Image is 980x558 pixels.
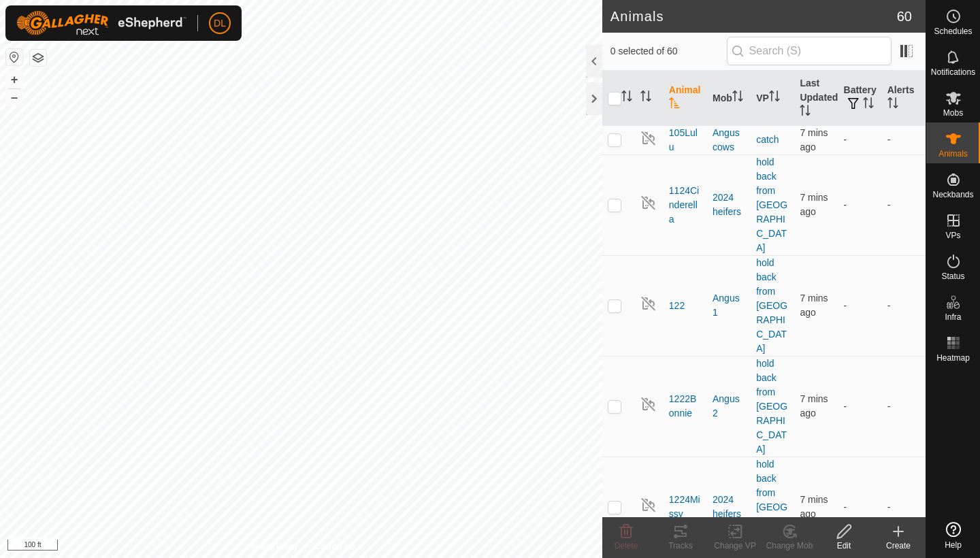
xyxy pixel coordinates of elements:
span: Neckbands [932,191,973,199]
td: - [838,154,882,255]
span: Infra [945,313,961,321]
img: returning off [640,130,657,146]
div: 2024 heifers [713,191,745,219]
span: 1124Cinderella [669,184,702,227]
a: catch [756,134,779,145]
span: VPs [945,231,960,240]
th: Animal [664,71,707,126]
button: + [6,71,22,88]
span: Delete [615,541,638,551]
a: Contact Us [314,540,355,553]
span: 60 [897,6,912,27]
td: - [882,356,926,457]
span: Schedules [934,27,972,35]
td: - [838,125,882,154]
th: Battery [838,71,882,126]
p-sorticon: Activate to sort [621,93,632,103]
img: returning off [640,195,657,211]
p-sorticon: Activate to sort [732,93,743,103]
th: VP [751,71,794,126]
img: returning off [640,497,657,513]
div: Create [871,540,926,552]
span: Notifications [931,68,975,76]
td: - [838,255,882,356]
div: Angus cows [713,126,745,154]
button: – [6,89,22,105]
span: 0 selected of 60 [610,44,727,59]
div: Angus 1 [713,291,745,320]
div: 2024 heifers [713,493,745,521]
a: hold back from [GEOGRAPHIC_DATA] [756,358,787,455]
td: - [882,255,926,356]
span: 105Lulu [669,126,702,154]
span: 31 Aug 2025 at 8:55 am [800,127,828,152]
span: Status [941,272,964,280]
td: - [882,154,926,255]
th: Mob [707,71,751,126]
td: - [882,125,926,154]
div: Edit [817,540,871,552]
button: Reset Map [6,49,22,65]
span: Mobs [943,109,963,117]
input: Search (S) [727,37,892,65]
span: 1224Missy [669,493,702,521]
p-sorticon: Activate to sort [769,93,780,103]
img: Gallagher Logo [16,11,186,35]
a: hold back from [GEOGRAPHIC_DATA] [756,459,787,555]
a: Help [926,516,980,555]
td: - [882,457,926,557]
th: Last Updated [794,71,838,126]
a: Privacy Policy [247,540,298,553]
div: Tracks [653,540,708,552]
span: Help [945,541,962,549]
p-sorticon: Activate to sort [887,99,898,110]
a: hold back from [GEOGRAPHIC_DATA] [756,157,787,253]
span: Heatmap [936,354,970,362]
a: hold back from [GEOGRAPHIC_DATA] [756,257,787,354]
p-sorticon: Activate to sort [669,99,680,110]
td: - [838,457,882,557]
span: 1222Bonnie [669,392,702,421]
div: Change Mob [762,540,817,552]
button: Map Layers [30,50,46,66]
h2: Animals [610,8,897,24]
div: Angus 2 [713,392,745,421]
p-sorticon: Activate to sort [800,107,811,118]
span: 31 Aug 2025 at 8:55 am [800,192,828,217]
img: returning off [640,396,657,412]
p-sorticon: Activate to sort [640,93,651,103]
img: returning off [640,295,657,312]
span: 31 Aug 2025 at 8:55 am [800,393,828,419]
span: 122 [669,299,685,313]
span: Animals [938,150,968,158]
span: 31 Aug 2025 at 8:56 am [800,494,828,519]
td: - [838,356,882,457]
p-sorticon: Activate to sort [863,99,874,110]
div: Change VP [708,540,762,552]
span: 31 Aug 2025 at 8:56 am [800,293,828,318]
th: Alerts [882,71,926,126]
span: DL [214,16,226,31]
